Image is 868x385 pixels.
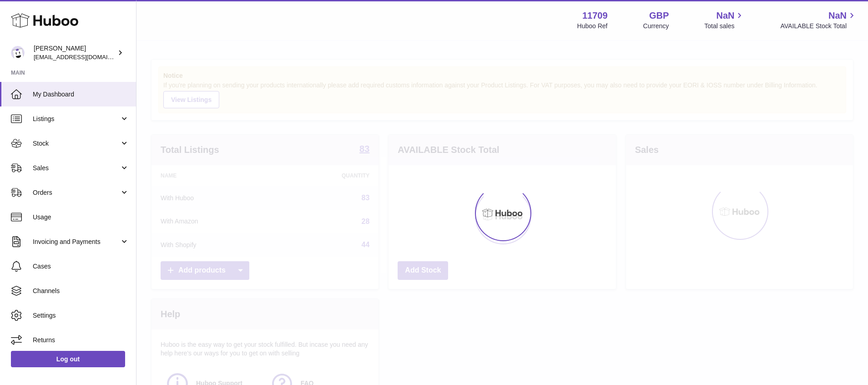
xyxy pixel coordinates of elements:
a: NaN AVAILABLE Stock Total [780,10,857,30]
span: Listings [33,115,120,123]
div: Huboo Ref [577,22,608,30]
span: Returns [33,336,129,344]
span: Cases [33,262,129,271]
span: NaN [716,10,734,22]
a: Log out [11,351,125,367]
span: Sales [33,164,120,172]
img: internalAdmin-11709@internal.huboo.com [11,46,25,60]
span: My Dashboard [33,90,129,99]
span: Settings [33,311,129,320]
span: Channels [33,287,129,295]
a: NaN Total sales [704,10,745,30]
div: Currency [643,22,669,30]
span: NaN [828,10,847,22]
span: Stock [33,139,120,148]
span: Orders [33,188,120,197]
span: AVAILABLE Stock Total [780,22,857,30]
span: [EMAIL_ADDRESS][DOMAIN_NAME] [34,53,134,61]
div: [PERSON_NAME] [34,44,116,61]
span: Usage [33,213,129,222]
span: Invoicing and Payments [33,238,120,246]
span: Total sales [704,22,745,30]
strong: 11709 [582,10,608,22]
strong: GBP [649,10,669,22]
